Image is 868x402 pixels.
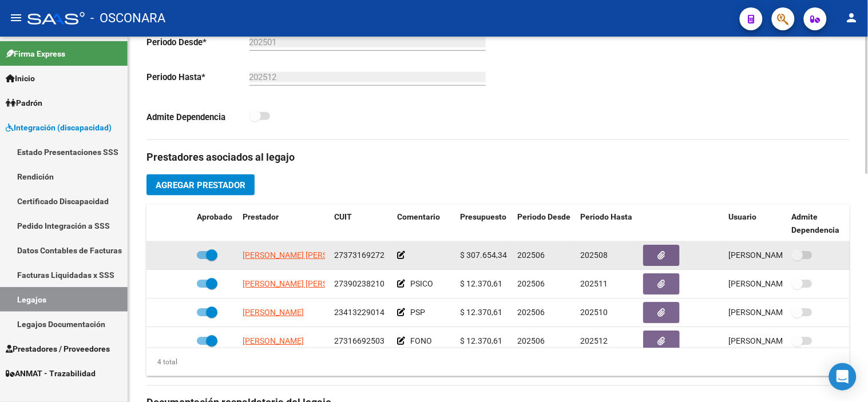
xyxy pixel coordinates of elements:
span: 202508 [580,250,608,260]
span: 27390238210 [334,279,385,288]
span: Prestador [243,212,279,221]
span: 23413229014 [334,308,385,317]
div: 4 total [146,356,177,369]
span: FONO [410,336,432,345]
datatable-header-cell: Presupuesto [455,205,513,242]
span: Periodo Desde [517,212,570,221]
span: Usuario [729,212,757,221]
span: Firma Express [6,47,65,60]
span: Admite Dependencia [792,212,840,234]
div: Open Intercom Messenger [829,363,857,391]
datatable-header-cell: CUIT [330,205,393,242]
span: [PERSON_NAME] [DATE] [729,250,819,260]
span: 27316692503 [334,336,385,345]
span: 202506 [517,279,545,288]
datatable-header-cell: Periodo Hasta [576,205,639,242]
p: Admite Dependencia [146,111,249,124]
datatable-header-cell: Aprobado [192,205,238,242]
span: 202512 [580,336,608,345]
span: 202506 [517,308,545,317]
button: Agregar Prestador [146,174,255,196]
span: Integración (discapacidad) [6,121,112,134]
span: [PERSON_NAME] [243,308,304,317]
span: Periodo Hasta [580,212,632,221]
span: [PERSON_NAME] [DATE] [729,279,819,288]
span: [PERSON_NAME] [PERSON_NAME] [243,250,367,260]
span: $ 12.370,61 [460,279,502,288]
span: Presupuesto [460,212,506,221]
span: [PERSON_NAME] [243,336,304,345]
span: 202506 [517,336,545,345]
datatable-header-cell: Prestador [238,205,330,242]
span: Comentario [397,212,440,221]
span: [PERSON_NAME] [DATE] [729,308,819,317]
span: PSP [410,308,425,317]
span: $ 12.370,61 [460,336,502,345]
datatable-header-cell: Periodo Desde [513,205,576,242]
h3: Prestadores asociados al legajo [146,149,850,165]
mat-icon: person [845,11,859,25]
datatable-header-cell: Usuario [724,205,787,242]
span: CUIT [334,212,352,221]
span: [PERSON_NAME] [DATE] [729,336,819,345]
span: PSICO [410,279,433,288]
span: 27373169272 [334,250,385,260]
span: Prestadores / Proveedores [6,343,110,355]
span: [PERSON_NAME] [PERSON_NAME] [243,279,367,288]
span: 202510 [580,308,608,317]
span: Padrón [6,97,42,109]
span: $ 12.370,61 [460,308,502,317]
datatable-header-cell: Comentario [393,205,455,242]
span: Inicio [6,72,35,85]
p: Periodo Desde [146,36,249,49]
span: Agregar Prestador [156,180,245,190]
span: Aprobado [197,212,232,221]
span: 202511 [580,279,608,288]
mat-icon: menu [9,11,23,25]
span: $ 307.654,34 [460,250,507,260]
span: - OSCONARA [90,6,165,31]
span: 202506 [517,250,545,260]
p: Periodo Hasta [146,71,249,83]
datatable-header-cell: Admite Dependencia [787,205,850,242]
span: ANMAT - Trazabilidad [6,367,96,380]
